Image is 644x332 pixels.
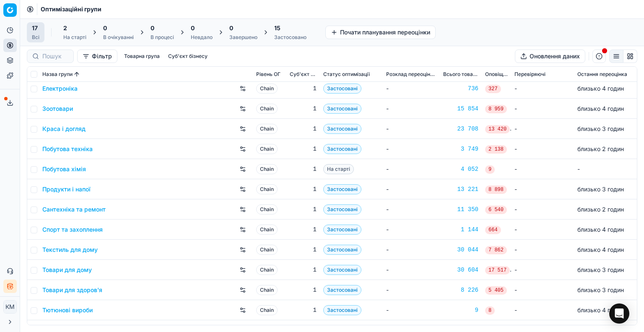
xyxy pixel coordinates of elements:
[290,145,317,153] div: 1
[325,26,436,39] button: Почати планування переоцінки
[290,246,317,254] div: 1
[290,125,317,133] div: 1
[485,186,507,194] span: 8 898
[443,185,478,193] div: 13 221
[577,85,624,92] span: близько 4 годин
[443,105,478,113] a: 15 854
[485,165,495,174] span: 9
[443,165,478,173] a: 4 052
[443,306,478,314] div: 9
[577,226,624,233] span: близько 4 годин
[511,99,574,119] td: -
[383,139,440,159] td: -
[191,24,195,32] span: 0
[383,280,440,300] td: -
[577,246,624,253] span: близько 4 годин
[256,104,278,114] span: Chain
[383,260,440,280] td: -
[577,71,627,78] span: Остання переоцінка
[256,124,278,134] span: Chain
[443,286,478,294] div: 8 226
[511,300,574,320] td: -
[256,305,278,315] span: Chain
[443,125,478,133] a: 23 708
[63,34,86,41] div: На старті
[290,306,317,314] div: 1
[511,159,574,179] td: -
[443,225,478,234] a: 1 144
[577,105,624,112] span: близько 4 годин
[290,105,317,113] div: 1
[511,78,574,99] td: -
[256,245,278,255] span: Chain
[323,104,361,114] span: Застосовані
[42,306,93,314] a: Тютюнові вироби
[290,185,317,193] div: 1
[511,119,574,139] td: -
[323,71,370,78] span: Статус оптимізації
[63,24,67,32] span: 2
[443,246,478,254] a: 30 044
[485,85,501,93] span: 327
[511,220,574,240] td: -
[41,5,101,13] nav: breadcrumb
[609,303,629,324] div: Open Intercom Messenger
[485,286,507,295] span: 5 405
[577,145,624,152] span: близько 2 годин
[485,226,501,234] span: 664
[323,84,361,94] span: Застосовані
[42,71,73,78] span: Назва групи
[256,71,280,78] span: Рівень OГ
[323,144,361,154] span: Застосовані
[290,205,317,214] div: 1
[290,286,317,294] div: 1
[42,165,86,173] a: Побутова хімія
[443,145,478,153] a: 3 749
[383,179,440,199] td: -
[383,159,440,179] td: -
[151,24,154,32] span: 0
[151,34,174,41] div: В процесі
[485,145,507,154] span: 2 138
[256,285,278,295] span: Chain
[443,266,478,274] div: 30 604
[485,266,510,274] span: 17 517
[577,206,624,213] span: близько 2 годин
[290,266,317,274] div: 1
[511,280,574,300] td: -
[256,265,278,275] span: Chain
[41,5,101,13] span: Оптимізаційні групи
[323,225,361,235] span: Застосовані
[577,186,624,193] span: близько 3 годин
[165,51,211,61] button: Суб'єкт бізнесу
[511,199,574,220] td: -
[77,50,117,63] button: Фільтр
[42,246,98,254] a: Текстиль для дому
[42,225,103,234] a: Спорт та захоплення
[121,51,163,61] button: Товарна група
[229,34,257,41] div: Завершено
[383,240,440,260] td: -
[256,184,278,194] span: Chain
[274,34,306,41] div: Застосовано
[323,204,361,214] span: Застосовані
[511,179,574,199] td: -
[256,204,278,214] span: Chain
[443,71,478,78] span: Всього товарів
[443,84,478,93] a: 736
[511,240,574,260] td: -
[256,144,278,154] span: Chain
[290,84,317,93] div: 1
[4,301,16,313] span: КM
[383,99,440,119] td: -
[323,124,361,134] span: Застосовані
[32,24,38,32] span: 17
[485,125,510,133] span: 13 420
[577,306,624,314] span: близько 4 годин
[42,286,102,294] a: Товари для здоров'я
[323,245,361,255] span: Застосовані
